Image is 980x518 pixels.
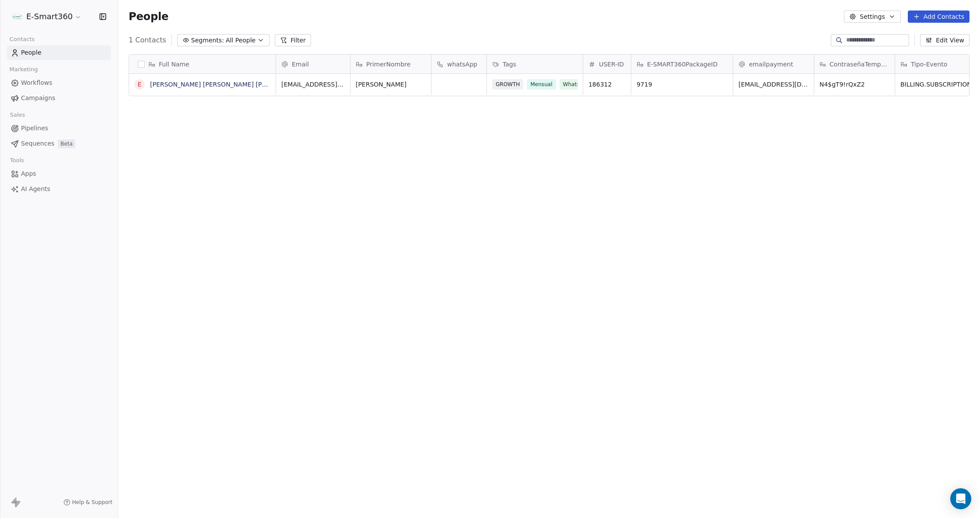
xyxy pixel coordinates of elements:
[159,60,189,69] span: Full Name
[276,55,350,73] div: Email
[150,81,307,88] a: [PERSON_NAME] [PERSON_NAME] [PERSON_NAME]
[911,60,947,69] span: Tipo-Evento
[908,10,969,23] button: Add Contacts
[129,35,166,45] span: 1 Contacts
[21,169,36,178] span: Apps
[560,79,593,90] span: WhatsApp
[6,33,38,46] span: Contacts
[7,91,111,105] a: Campaigns
[7,121,111,136] a: Pipelines
[738,80,808,89] span: [EMAIL_ADDRESS][DOMAIN_NAME]
[6,63,42,76] span: Marketing
[226,36,255,45] span: All People
[844,10,900,23] button: Settings
[12,11,23,22] img: -.png
[647,60,717,69] span: E-SMART360PackageID
[275,34,311,46] button: Filter
[21,48,42,57] span: People
[487,55,583,73] div: Tags
[6,108,29,122] span: Sales
[492,79,523,90] span: GROWTH
[21,184,50,194] span: AI Agents
[829,60,889,69] span: ContraseñaTemporal
[281,80,345,89] span: [EMAIL_ADDRESS][DOMAIN_NAME]
[733,55,814,73] div: emailpayment
[503,60,516,69] span: Tags
[588,80,626,89] span: 186312
[6,154,28,167] span: Tools
[7,182,111,196] a: AI Agents
[350,55,431,73] div: PrimerNombre
[749,60,793,69] span: emailpayment
[63,499,112,506] a: Help & Support
[21,78,52,87] span: Workflows
[599,60,624,69] span: USER-ID
[191,36,224,45] span: Segments:
[129,10,168,23] span: People
[129,74,276,490] div: grid
[21,139,54,148] span: Sequences
[292,60,309,69] span: Email
[10,9,84,24] button: E-Smart360
[7,136,111,151] a: SequencesBeta
[819,80,889,89] span: N4$gT9!rQxZ2
[366,60,410,69] span: PrimerNombre
[631,55,733,73] div: E-SMART360PackageID
[21,94,55,103] span: Campaigns
[431,55,486,73] div: whatsApp
[356,80,426,89] span: [PERSON_NAME]
[950,488,971,509] div: Open Intercom Messenger
[7,76,111,90] a: Workflows
[920,34,969,46] button: Edit View
[637,80,728,89] span: 9719
[138,80,142,89] div: E
[447,60,477,69] span: whatsApp
[21,124,48,133] span: Pipelines
[527,79,556,90] span: Mensual
[7,45,111,60] a: People
[129,55,276,73] div: Full Name
[7,167,111,181] a: Apps
[26,11,73,22] span: E-Smart360
[58,139,75,148] span: Beta
[72,499,112,506] span: Help & Support
[583,55,631,73] div: USER-ID
[814,55,895,73] div: ContraseñaTemporal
